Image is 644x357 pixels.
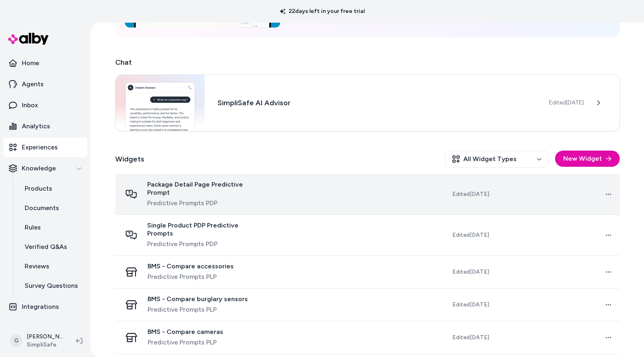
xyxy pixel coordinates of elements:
button: New Widget [555,151,620,167]
span: SimpliSafe [27,341,63,349]
h2: Widgets [115,153,144,165]
p: Analytics [22,121,50,131]
p: Documents [25,203,59,213]
a: Agents [3,74,87,94]
a: Survey Questions [17,276,87,295]
span: Single Product PDP Predictive Prompts [147,221,263,238]
span: Predictive Prompts PLP [148,272,234,282]
h2: Chat [115,57,620,68]
span: BMS - Compare cameras [148,328,223,336]
span: Predictive Prompts PDP [147,239,263,249]
img: Chat widget [116,75,205,131]
a: Products [17,179,87,198]
span: Edited [DATE] [452,334,489,342]
p: Reviews [25,261,49,271]
img: alby Logo [8,33,49,45]
a: Rules [17,218,87,237]
span: BMS - Compare burglary sensors [148,295,248,303]
p: Agents [22,79,44,89]
p: Inbox [22,100,38,110]
h3: SimpliSafe AI Advisor [217,97,536,108]
button: Knowledge [3,159,87,178]
span: Edited [DATE] [452,301,489,309]
p: 22 days left in your free trial [275,7,370,15]
span: G [10,334,23,347]
p: Experiences [22,142,58,152]
a: Chat widgetSimpliSafe AI AdvisorEdited[DATE] [115,74,620,131]
span: Package Detail Page Predictive Prompt [147,181,263,197]
a: Reviews [17,257,87,276]
span: Predictive Prompts PLP [148,305,248,314]
a: Analytics [3,117,87,136]
p: Integrations [22,302,59,312]
p: Survey Questions [25,281,78,291]
button: All Widget Types [445,151,549,168]
button: G[PERSON_NAME]SimpliSafe [5,328,70,354]
p: Home [22,58,39,68]
a: Experiences [3,138,87,157]
a: Documents [17,198,87,218]
a: Inbox [3,96,87,115]
span: Predictive Prompts PLP [148,338,223,347]
a: Home [3,53,87,73]
span: Edited [DATE] [452,231,489,239]
span: BMS - Compare accessories [148,262,234,270]
p: Knowledge [22,164,56,173]
span: Edited [DATE] [549,99,584,107]
a: Verified Q&As [17,237,87,257]
span: Edited [DATE] [452,190,489,198]
a: Integrations [3,297,87,317]
span: Edited [DATE] [452,268,489,276]
p: Verified Q&As [25,242,67,252]
p: Products [25,184,52,193]
span: Predictive Prompts PDP [147,198,263,208]
p: Rules [25,223,41,232]
p: [PERSON_NAME] [27,333,63,341]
